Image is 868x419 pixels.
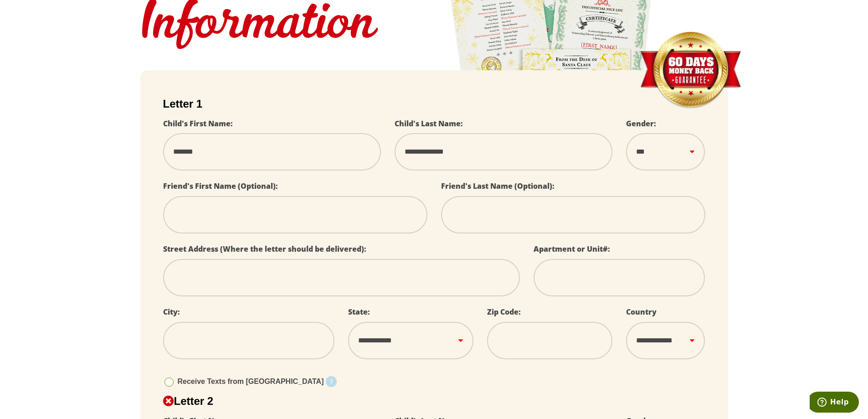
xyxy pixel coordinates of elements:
[163,98,705,110] h2: Letter 1
[487,307,521,317] label: Zip Code:
[348,307,370,317] label: State:
[178,378,324,385] span: Receive Texts from [GEOGRAPHIC_DATA]
[163,307,180,317] label: City:
[163,119,233,129] label: Child's First Name:
[441,181,555,191] label: Friend's Last Name (Optional):
[626,119,656,129] label: Gender:
[395,119,463,129] label: Child's Last Name:
[163,395,705,408] h2: Letter 2
[163,181,278,191] label: Friend's First Name (Optional):
[534,244,610,254] label: Apartment or Unit#:
[639,31,742,109] img: Money Back Guarantee
[810,392,859,414] iframe: Opens a widget where you can find more information
[626,307,657,317] label: Country
[163,244,366,254] label: Street Address (Where the letter should be delivered):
